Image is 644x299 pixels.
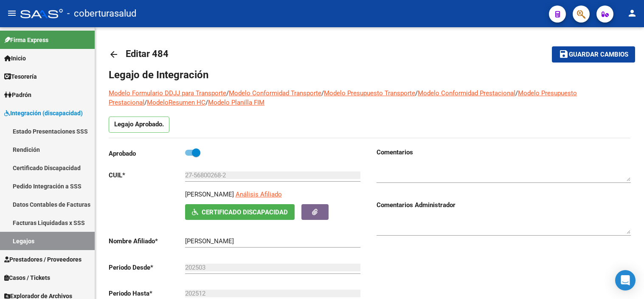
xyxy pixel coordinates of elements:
[4,35,48,45] span: Firma Express
[236,191,282,198] span: Análisis Afiliado
[4,90,31,100] span: Padrón
[208,99,264,106] a: Modelo Planilla FIM
[615,270,636,290] div: Open Intercom Messenger
[109,68,630,82] h1: Legajo de Integración
[126,48,169,59] span: Editar 484
[4,72,37,81] span: Tesorería
[109,89,226,97] a: Modelo Formulario DDJJ para Transporte
[109,117,169,133] p: Legajo Aprobado.
[4,108,83,118] span: Integración (discapacidad)
[418,89,515,97] a: Modelo Conformidad Prestacional
[109,236,185,246] p: Nombre Afiliado
[185,190,234,199] p: [PERSON_NAME]
[185,204,295,220] button: Certificado Discapacidad
[147,99,205,106] a: ModeloResumen HC
[109,289,185,298] p: Periodo Hasta
[377,148,631,157] h3: Comentarios
[627,8,637,18] mat-icon: person
[109,263,185,272] p: Periodo Desde
[324,89,415,97] a: Modelo Presupuesto Transporte
[202,208,288,216] span: Certificado Discapacidad
[377,200,631,210] h3: Comentarios Administrador
[569,51,628,59] span: Guardar cambios
[7,8,17,18] mat-icon: menu
[559,49,569,59] mat-icon: save
[109,149,185,158] p: Aprobado
[229,89,321,97] a: Modelo Conformidad Transporte
[4,273,50,282] span: Casos / Tickets
[552,46,635,62] button: Guardar cambios
[4,54,26,63] span: Inicio
[109,171,185,180] p: CUIL
[109,49,119,60] mat-icon: arrow_back
[4,255,82,264] span: Prestadores / Proveedores
[67,4,136,23] span: - coberturasalud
